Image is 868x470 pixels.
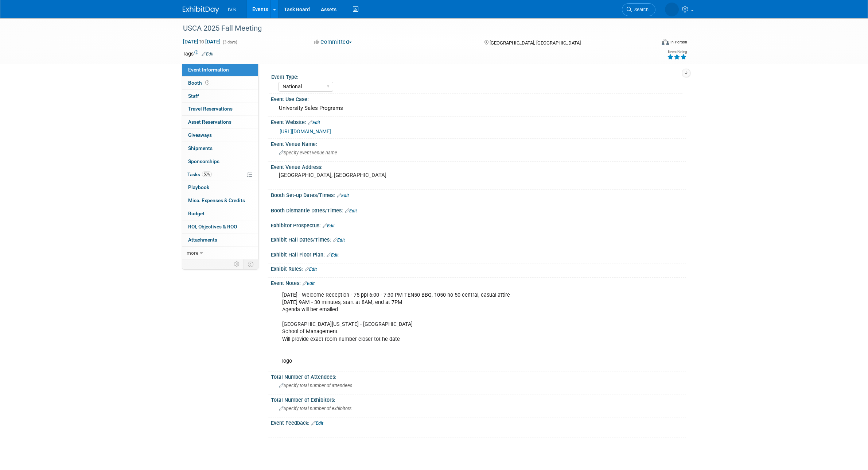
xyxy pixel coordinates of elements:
[662,39,669,45] img: Format-Inperson.png
[271,249,686,259] div: Exhibit Hall Floor Plan:
[271,394,686,404] div: Total Number of Exhibitors:
[279,383,352,388] span: Specify total number of attendees
[271,220,686,230] div: Exhibitor Prospectus:
[182,90,258,103] a: Staff
[182,234,258,246] a: Attachments
[188,211,205,216] span: Budget
[222,40,237,45] span: (3 days)
[202,172,212,177] span: 50%
[271,234,686,244] div: Exhibit Hall Dates/Times:
[188,145,213,151] span: Shipments
[243,259,258,269] td: Toggle Event Tabs
[612,38,688,49] div: Event Format
[182,181,258,194] a: Playbook
[182,194,258,207] a: Misc. Expenses & Credits
[271,417,686,427] div: Event Feedback:
[622,3,655,16] a: Search
[271,278,686,287] div: Event Notes:
[180,22,645,35] div: USCA 2025 Fall Meeting
[188,132,212,138] span: Giveaways
[327,253,339,258] a: Edit
[182,103,258,115] a: Travel Reservations
[271,94,686,103] div: Event Use Case:
[632,7,649,12] span: Search
[271,72,682,81] div: Event Type:
[667,50,687,54] div: Event Rating
[182,247,258,259] a: more
[187,172,212,177] span: Tasks
[188,106,233,112] span: Travel Reservations
[271,162,686,171] div: Event Venue Address:
[271,371,686,381] div: Total Number of Attendees:
[311,421,323,426] a: Edit
[280,128,331,134] a: [URL][DOMAIN_NAME]
[183,6,219,14] img: ExhibitDay
[271,117,686,126] div: Event Website:
[198,39,205,45] span: to
[188,158,219,164] span: Sponsorships
[277,288,606,369] div: [DATE] - Welcome Reception - 75 ppl 6:00 - 7:30 PM TEN50 BBQ, 1050 no 50 central, casual attire [...
[345,208,357,213] a: Edit
[670,39,687,45] div: In-Person
[279,150,337,155] span: Specify event venue name
[303,281,315,286] a: Edit
[204,80,211,85] span: Booth not reserved yet
[308,120,320,125] a: Edit
[276,103,680,114] div: University Sales Programs
[188,197,245,203] span: Misc. Expenses & Credits
[202,51,214,57] a: Edit
[337,193,349,198] a: Edit
[228,7,236,12] span: IVS
[333,238,345,243] a: Edit
[271,263,686,273] div: Exhibit Rules:
[182,63,258,76] a: Event Information
[665,3,679,16] img: Kyle Shelstad
[271,205,686,215] div: Booth Dismantle Dates/Times:
[271,139,686,148] div: Event Venue Name:
[182,129,258,142] a: Giveaways
[311,38,355,46] button: Committed
[183,38,221,45] span: [DATE] [DATE]
[182,77,258,89] a: Booth
[188,67,229,73] span: Event Information
[182,155,258,168] a: Sponsorships
[188,224,237,230] span: ROI, Objectives & ROO
[188,184,209,190] span: Playbook
[271,190,686,199] div: Booth Set-up Dates/Times:
[182,220,258,233] a: ROI, Objectives & ROO
[187,250,198,256] span: more
[183,50,214,57] td: Tags
[188,237,217,243] span: Attachments
[182,116,258,128] a: Asset Reservations
[279,172,436,178] pre: [GEOGRAPHIC_DATA], [GEOGRAPHIC_DATA]
[188,93,199,99] span: Staff
[279,406,351,411] span: Specify total number of exhibitors
[182,142,258,155] a: Shipments
[231,259,244,269] td: Personalize Event Tab Strip
[490,40,581,46] span: [GEOGRAPHIC_DATA], [GEOGRAPHIC_DATA]
[323,223,335,228] a: Edit
[188,80,211,86] span: Booth
[305,267,317,272] a: Edit
[188,119,231,125] span: Asset Reservations
[182,207,258,220] a: Budget
[182,168,258,181] a: Tasks50%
